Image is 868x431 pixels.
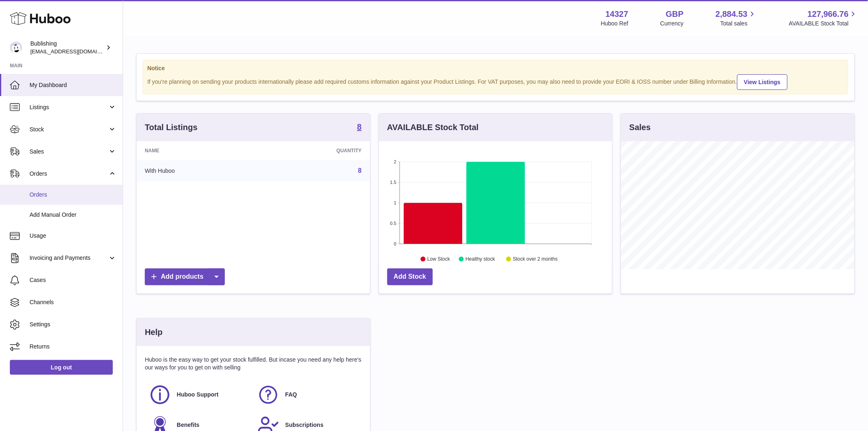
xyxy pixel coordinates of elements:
[147,64,844,72] strong: Notice
[394,200,396,205] text: 1
[390,180,396,185] text: 1.5
[285,391,297,399] span: FAQ
[30,170,108,178] span: Orders
[30,321,116,328] span: Settings
[30,276,116,284] span: Cases
[260,141,370,160] th: Quantity
[177,421,199,429] span: Benefits
[358,167,362,174] a: 8
[30,232,116,240] span: Usage
[137,160,260,181] td: With Huboo
[145,356,362,371] p: Huboo is the easy way to get your stock fulfilled. But incase you need any help here's our ways f...
[30,343,116,351] span: Returns
[147,73,844,90] div: If you're planning on sending your products internationally please add required customs informati...
[30,126,108,133] span: Stock
[30,40,104,55] div: Bublishing
[285,421,323,429] span: Subscriptions
[30,211,116,219] span: Add Manual Order
[808,9,849,20] span: 127,966.76
[357,123,362,133] a: 8
[605,9,628,20] strong: 14327
[666,9,683,20] strong: GBP
[30,298,116,306] span: Channels
[137,141,260,160] th: Name
[357,123,362,131] strong: 8
[149,384,249,406] a: Huboo Support
[145,122,198,133] h3: Total Listings
[10,41,22,54] img: internalAdmin-14327@internal.huboo.com
[720,20,757,28] span: Total sales
[145,268,225,285] a: Add products
[387,122,479,133] h3: AVAILABLE Stock Total
[30,148,108,156] span: Sales
[257,384,357,406] a: FAQ
[629,122,651,133] h3: Sales
[145,327,162,338] h3: Help
[789,20,858,28] span: AVAILABLE Stock Total
[30,254,108,262] span: Invoicing and Payments
[716,9,748,20] span: 2,884.53
[10,360,113,375] a: Log out
[789,9,858,28] a: 127,966.76 AVAILABLE Stock Total
[601,20,628,28] div: Huboo Ref
[30,81,116,89] span: My Dashboard
[30,191,116,199] span: Orders
[427,257,450,262] text: Low Stock
[737,74,788,90] a: View Listings
[466,257,496,262] text: Healthy stock
[30,48,121,55] span: [EMAIL_ADDRESS][DOMAIN_NAME]
[394,159,396,164] text: 2
[30,103,108,111] span: Listings
[660,20,684,28] div: Currency
[513,257,557,262] text: Stock over 2 months
[394,241,396,246] text: 0
[387,268,433,285] a: Add Stock
[716,9,757,28] a: 2,884.53 Total sales
[390,221,396,226] text: 0.5
[177,391,219,399] span: Huboo Support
